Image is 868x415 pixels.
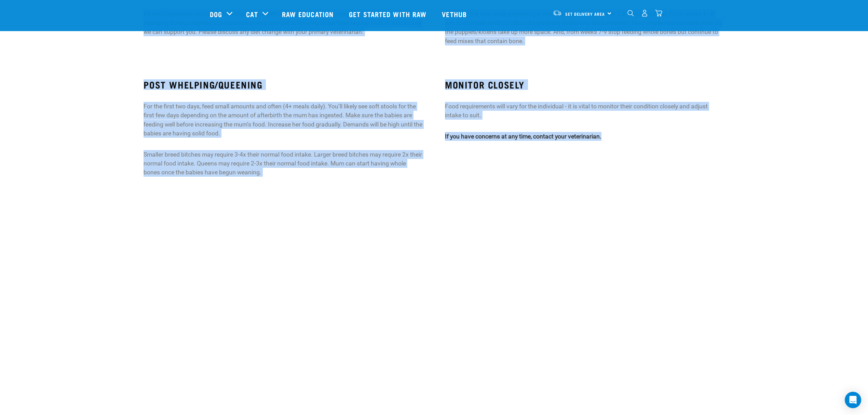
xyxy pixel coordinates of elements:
img: van-moving.png [553,10,562,16]
p: Food requirements will vary for the individual - it is vital to monitor their condition closely a... [445,102,724,120]
strong: If you have concerns at any time, contact your veterinarian. [445,133,601,140]
img: home-icon-1@2x.png [627,10,634,16]
a: Get started with Raw [342,0,435,28]
p: For the first two days, feed small amounts and often (4+ meals daily). You’ll likely see soft sto... [144,102,423,138]
span: Set Delivery Area [565,13,605,15]
h3: MONITOR CLOSELY [445,79,724,90]
div: Open Intercom Messenger [845,392,861,408]
a: Raw Education [275,0,342,28]
img: user.png [641,10,648,17]
a: Cat [246,9,258,19]
h3: POST WHELPING/QUEENING [144,79,423,90]
p: Smaller breed bitches may require 3-4x their normal food intake. Larger breed bitches may require... [144,150,423,177]
a: Dog [210,9,222,19]
a: Vethub [435,0,475,28]
img: home-icon@2x.png [655,10,662,17]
